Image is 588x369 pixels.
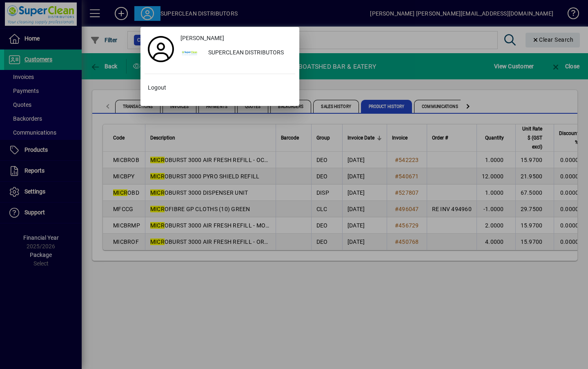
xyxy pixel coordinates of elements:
a: [PERSON_NAME] [177,31,295,46]
button: SUPERCLEAN DISTRIBUTORS [177,46,295,61]
span: [PERSON_NAME] [180,34,224,43]
div: SUPERCLEAN DISTRIBUTORS [202,46,295,61]
button: Logout [145,81,295,95]
span: Logout [148,83,166,92]
a: Profile [145,42,177,56]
